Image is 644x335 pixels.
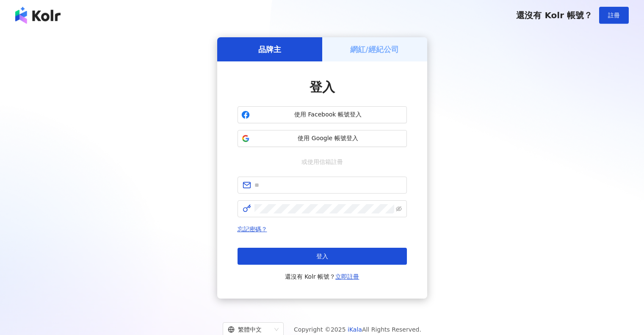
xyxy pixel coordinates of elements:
button: 使用 Google 帳號登入 [238,130,407,147]
span: 還沒有 Kolr 帳號？ [285,271,359,282]
span: 登入 [316,253,328,260]
span: Copyright © 2025 All Rights Reserved. [294,324,421,335]
h5: 品牌主 [258,44,281,55]
span: eye-invisible [396,206,402,212]
button: 登入 [238,248,407,265]
span: 登入 [310,80,335,94]
img: logo [15,7,61,24]
a: 忘記密碼？ [238,226,267,233]
span: 還沒有 Kolr 帳號？ [516,10,592,20]
a: iKala [348,326,362,333]
a: 立即註冊 [335,273,359,280]
span: 註冊 [608,12,620,19]
span: 使用 Facebook 帳號登入 [253,111,403,119]
button: 註冊 [599,7,629,24]
span: 使用 Google 帳號登入 [253,134,403,143]
button: 使用 Facebook 帳號登入 [238,106,407,123]
h5: 網紅/經紀公司 [350,44,399,55]
span: 或使用信箱註冊 [296,157,349,166]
